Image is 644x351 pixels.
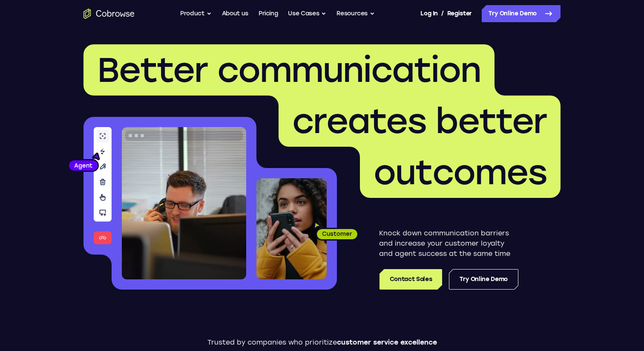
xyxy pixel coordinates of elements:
img: A customer holding their phone [256,178,327,279]
a: Contact Sales [379,269,442,290]
span: Better communication [97,49,481,90]
a: Log In [420,5,437,22]
p: Knock down communication barriers and increase your customer loyalty and agent success at the sam... [379,228,518,259]
a: Try Online Demo [449,269,518,290]
span: customer service excellence [337,338,437,346]
button: Resources [336,5,375,22]
a: Go to the home page [83,9,135,19]
span: / [441,9,444,19]
a: Register [447,5,472,22]
button: Product [180,5,212,22]
img: A customer support agent talking on the phone [122,127,246,279]
a: Try Online Demo [482,5,561,22]
span: outcomes [374,152,547,193]
a: About us [222,5,248,22]
a: Pricing [259,5,278,22]
button: Use Cases [288,5,326,22]
span: creates better [292,101,547,142]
